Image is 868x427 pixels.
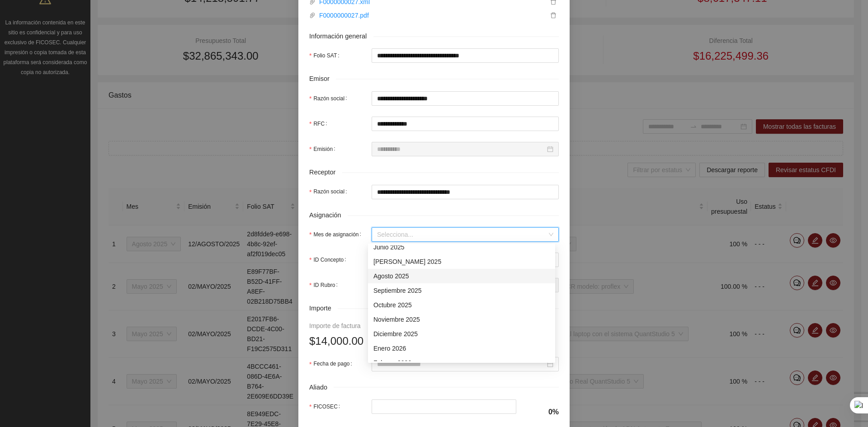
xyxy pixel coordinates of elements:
[309,227,365,242] label: Mes de asignación:
[373,314,550,324] div: Noviembre 2025
[309,321,363,331] div: Importe de factura
[368,312,555,327] div: Noviembre 2025
[373,329,550,339] div: Diciembre 2025
[368,240,555,254] div: Junio 2025
[309,303,338,314] span: Importe
[368,254,555,269] div: Julio 2025
[309,357,356,371] label: Fecha de pago:
[309,253,350,267] label: ID Concepto:
[373,343,550,353] div: Enero 2026
[548,12,558,19] span: delete
[368,269,555,283] div: Agosto 2025
[309,117,330,131] label: RFC:
[377,359,545,369] input: Fecha de pago:
[309,12,316,19] span: paper-clip
[368,356,555,370] div: Febrero 2026
[309,278,341,292] label: ID Rubro:
[368,341,555,356] div: Enero 2026
[368,327,555,341] div: Diciembre 2025
[372,117,559,131] input: RFC:
[309,74,336,84] span: Emisor
[373,300,550,310] div: Octubre 2025
[372,400,516,413] input: FICOSEC:
[372,91,559,106] input: Razón social:
[372,48,559,63] input: Folio SAT:
[316,10,548,20] a: F0000000027.pdf
[309,210,348,221] span: Asignación
[309,185,351,199] label: Razón social:
[373,242,550,252] div: Junio 2025
[373,286,550,296] div: Septiembre 2025
[548,10,559,20] button: delete
[373,271,550,281] div: Agosto 2025
[377,144,545,154] input: Emisión:
[372,185,559,199] input: Razón social:
[309,48,343,63] label: Folio SAT:
[373,358,550,368] div: Febrero 2026
[309,399,344,414] label: FICOSEC:
[309,382,334,393] span: Aliado
[373,257,550,267] div: [PERSON_NAME] 2025
[368,283,555,298] div: Septiembre 2025
[309,333,363,350] span: $14,000.00
[309,31,373,42] span: Información general
[309,167,342,178] span: Receptor
[309,91,351,106] label: Razón social:
[527,407,559,417] h4: 0%
[309,142,339,156] label: Emisión:
[368,298,555,312] div: Octubre 2025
